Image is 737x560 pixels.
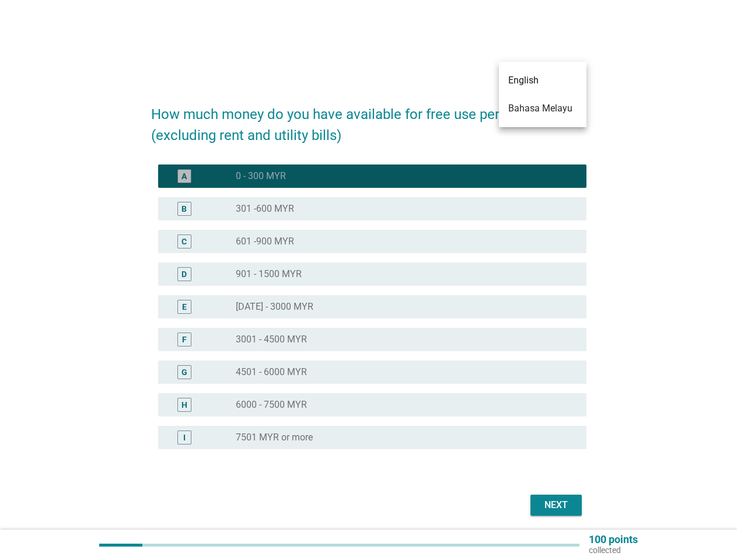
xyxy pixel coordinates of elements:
div: B [181,203,187,215]
div: G [181,366,187,379]
div: C [181,236,187,248]
label: 901 - 1500 MYR [236,268,302,280]
label: 0 - 300 MYR [236,170,286,182]
label: 301 -600 MYR [236,203,294,215]
div: A [181,170,187,183]
div: English [499,66,529,76]
label: 7501 MYR or more [236,432,313,443]
div: I [183,432,186,444]
div: H [181,399,187,411]
label: 4501 - 6000 MYR [236,366,307,378]
p: collected [589,545,638,555]
div: F [182,334,187,346]
label: 3001 - 4500 MYR [236,334,307,345]
div: E [182,301,187,313]
label: 601 -900 MYR [236,236,294,247]
label: [DATE] - 3000 MYR [236,301,313,313]
p: 100 points [589,534,638,545]
div: Next [540,498,572,512]
div: D [181,268,187,281]
label: 6000 - 7500 MYR [236,399,307,411]
button: Next [530,495,582,516]
h2: How much money do you have available for free use per month? (excluding rent and utility bills) [151,92,586,146]
i: arrow_drop_down [572,64,586,78]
